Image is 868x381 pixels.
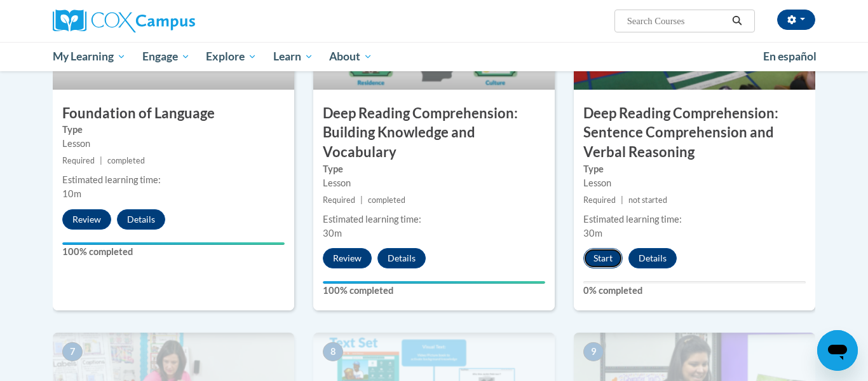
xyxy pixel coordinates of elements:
button: Start [583,248,623,268]
div: Lesson [583,176,806,190]
span: Engage [142,49,190,64]
span: 8 [323,342,343,361]
span: About [329,49,372,64]
h3: Foundation of Language [53,104,294,123]
a: En español [755,43,825,70]
h3: Deep Reading Comprehension: Building Knowledge and Vocabulary [313,104,555,162]
span: | [360,195,363,205]
div: Estimated learning time: [62,173,285,187]
span: not started [628,195,667,205]
span: 30m [583,228,602,239]
button: Review [323,248,372,268]
img: Cox Campus [53,10,195,32]
div: Main menu [34,42,834,71]
span: Learn [273,49,313,64]
span: | [621,195,623,205]
span: completed [107,156,145,165]
span: My Learning [53,49,126,64]
a: Learn [265,42,322,71]
span: 10m [62,188,81,199]
span: 9 [583,342,604,361]
div: Estimated learning time: [323,212,545,226]
span: | [100,156,102,165]
h3: Deep Reading Comprehension: Sentence Comprehension and Verbal Reasoning [574,104,815,162]
span: Required [323,195,355,205]
span: En español [763,50,817,63]
span: Explore [206,49,257,64]
span: 7 [62,342,83,361]
button: Details [117,209,165,230]
label: Type [62,123,285,137]
a: My Learning [44,42,134,71]
iframe: Button to launch messaging window [817,330,858,371]
span: Required [62,156,95,165]
span: completed [368,195,405,205]
button: Review [62,209,111,230]
div: Your progress [62,242,285,245]
div: Lesson [62,137,285,151]
a: Cox Campus [53,10,294,32]
span: 30m [323,228,342,239]
label: 0% completed [583,284,806,298]
a: Explore [198,42,265,71]
span: Required [583,195,616,205]
button: Details [377,248,426,268]
div: Estimated learning time: [583,212,806,226]
label: 100% completed [62,245,285,259]
a: About [322,42,381,71]
div: Your progress [323,281,545,284]
label: Type [583,162,806,176]
a: Engage [134,42,198,71]
div: Lesson [323,176,545,190]
label: 100% completed [323,284,545,298]
button: Search [728,13,747,29]
input: Search Courses [626,13,728,29]
label: Type [323,162,545,176]
button: Details [628,248,677,268]
button: Account Settings [777,10,815,30]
